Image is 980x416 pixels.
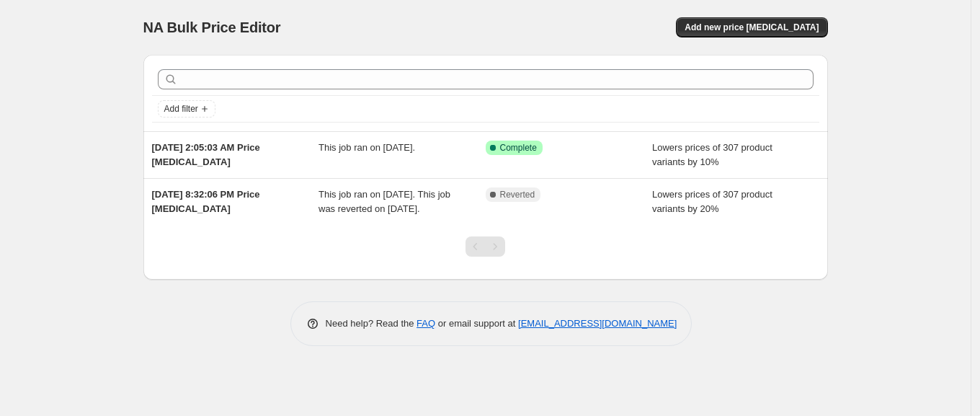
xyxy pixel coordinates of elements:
[326,318,417,329] span: Need help? Read the
[164,103,198,115] span: Add filter
[435,318,518,329] span: or email support at
[465,236,505,257] nav: Pagination
[652,189,772,214] span: Lowers prices of 307 product variants by 20%
[500,142,537,154] span: Complete
[416,318,435,329] a: FAQ
[500,189,535,200] span: Reverted
[676,17,827,37] button: Add new price [MEDICAL_DATA]
[158,100,215,118] button: Add filter
[652,142,772,167] span: Lowers prices of 307 product variants by 10%
[143,19,281,35] span: NA Bulk Price Editor
[318,142,415,153] span: This job ran on [DATE].
[518,318,677,329] a: [EMAIL_ADDRESS][DOMAIN_NAME]
[318,189,450,214] span: This job ran on [DATE]. This job was reverted on [DATE].
[152,142,260,167] span: [DATE] 2:05:03 AM Price [MEDICAL_DATA]
[152,189,260,214] span: [DATE] 8:32:06 PM Price [MEDICAL_DATA]
[685,22,819,33] span: Add new price [MEDICAL_DATA]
